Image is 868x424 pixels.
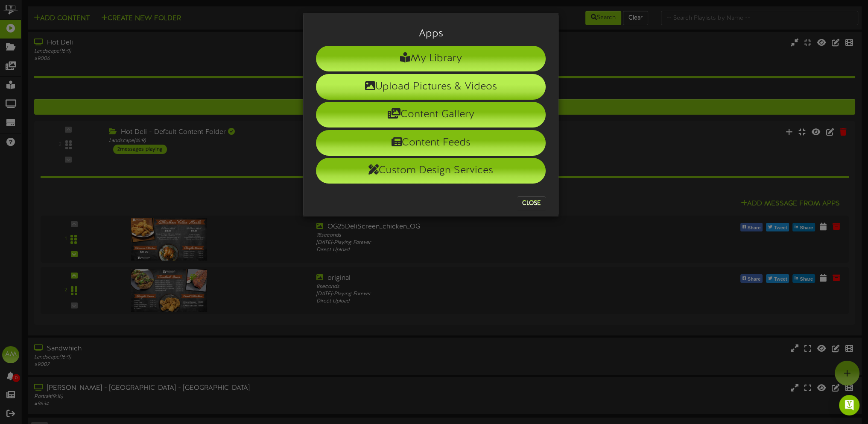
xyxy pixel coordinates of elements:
[316,102,546,127] li: Content Gallery
[316,130,546,156] li: Content Feeds
[316,28,546,39] h3: Apps
[316,74,546,100] li: Upload Pictures & Videos
[517,196,546,210] button: Close
[316,158,546,184] li: Custom Design Services
[316,46,546,71] li: My Library
[839,395,859,415] div: Open Intercom Messenger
